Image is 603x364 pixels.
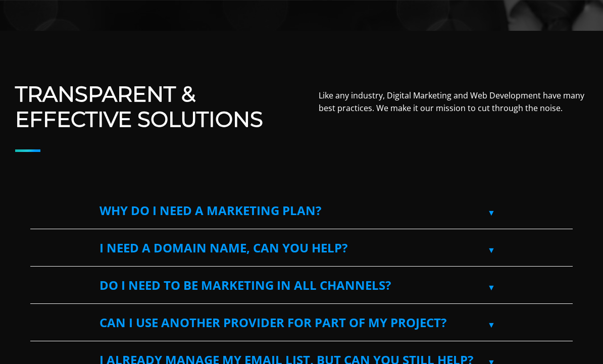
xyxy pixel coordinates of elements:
p: Like any industry, Digital Marketing and Web Development have many best practices. We make it our... [319,90,588,116]
label: Do I need to be marketing in all channels? [99,268,504,304]
label: I need a domain name, can you help? [99,230,504,267]
label: Why do I need a marketing plan? [99,193,504,229]
label: Can I use another provider for part of my project? [99,305,504,341]
h2: Transparent & Effective Solutions [15,82,284,133]
iframe: Chat Widget [552,316,603,364]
